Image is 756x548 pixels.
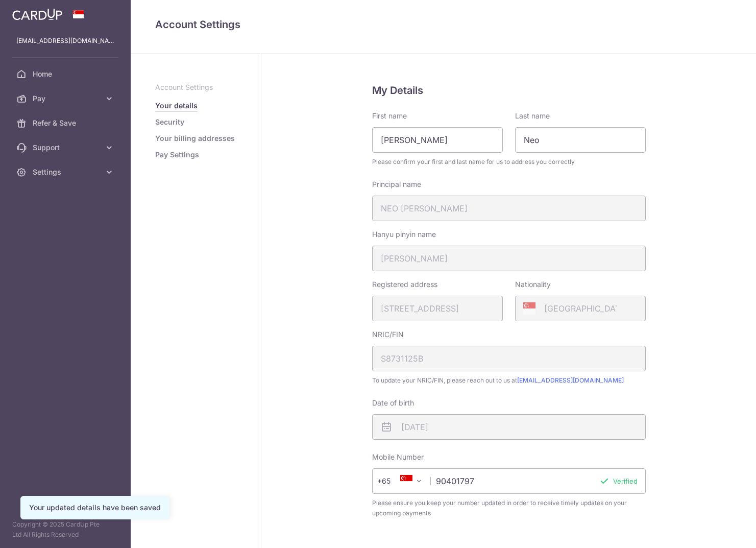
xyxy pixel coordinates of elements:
[515,279,551,290] label: Nationality
[515,111,550,121] label: Last name
[377,475,405,487] span: +65
[372,329,404,340] label: NRIC/FIN
[372,127,503,153] input: First name
[690,517,746,543] iframe: Opens a widget where you can find more information
[372,498,646,518] span: Please ensure you keep your number updated in order to receive timely updates on your upcoming pa...
[372,375,646,386] span: To update your NRIC/FIN, please reach out to us at
[155,117,184,127] a: Security
[33,167,100,177] span: Settings
[372,82,646,99] h5: My Details
[29,503,161,513] div: Your updated details have been saved
[372,111,407,121] label: First name
[372,398,414,408] label: Date of birth
[33,93,100,104] span: Pay
[12,8,62,20] img: CardUp
[372,157,646,167] span: Please confirm your first and last name for us to address you correctly
[155,150,199,160] a: Pay Settings
[155,101,198,111] a: Your details
[33,118,100,128] span: Refer & Save
[16,36,114,46] p: [EMAIL_ADDRESS][DOMAIN_NAME]
[33,142,100,153] span: Support
[372,229,436,240] label: Hanyu pinyin name
[372,279,437,290] label: Registered address
[517,376,624,384] a: [EMAIL_ADDRESS][DOMAIN_NAME]
[155,16,731,33] h4: Account Settings
[372,452,424,462] label: Mobile Number
[380,475,405,487] span: +65
[155,133,235,144] a: Your billing addresses
[155,82,236,92] p: Account Settings
[33,69,100,79] span: Home
[372,179,421,189] label: Principal name
[515,127,646,153] input: Last name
